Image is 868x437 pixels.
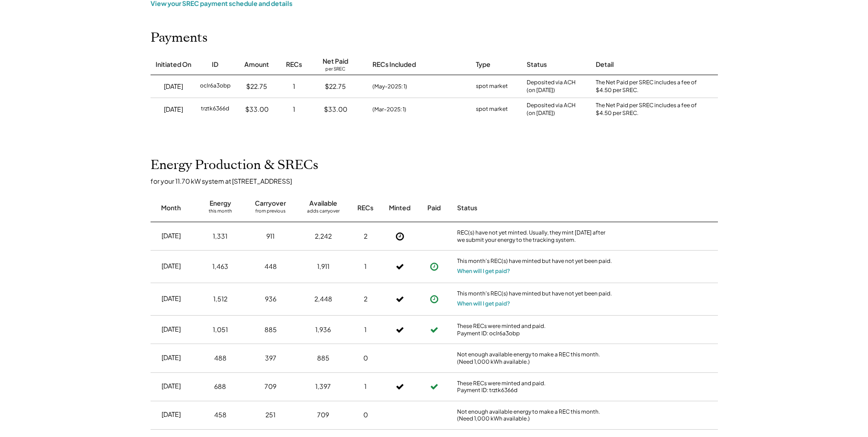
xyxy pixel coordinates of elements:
div: [DATE] [162,382,181,391]
h2: Payments [151,30,208,46]
div: Initiated On [156,60,191,69]
div: 0 [363,410,368,420]
div: Type [476,60,491,69]
div: trztk6366d [201,105,229,114]
div: This month's REC(s) have minted but have not yet been paid. [457,257,613,267]
div: 1 [364,325,367,334]
div: Status [527,60,547,69]
div: Detail [596,60,614,69]
div: Available [309,199,337,208]
div: 2 [364,295,367,304]
div: Not enough available energy to make a REC this month. (Need 1,000 kWh available.) [457,351,613,365]
div: The Net Paid per SREC includes a fee of $4.50 per SREC. [596,102,701,117]
button: Not Yet Minted [393,229,407,243]
div: Minted [389,203,410,213]
div: 1 [293,105,295,114]
div: 2,448 [314,295,332,304]
div: Status [457,203,613,213]
div: [DATE] [164,82,183,91]
div: 911 [266,232,275,241]
button: Payment approved, but not yet initiated. [427,292,441,306]
div: (May-2025: 1) [372,82,407,91]
div: $33.00 [245,105,269,114]
div: spot market [476,82,508,91]
div: (Mar-2025: 1) [372,105,406,114]
div: Energy [210,199,231,208]
div: 488 [214,354,226,363]
div: 1,512 [213,295,227,304]
div: [DATE] [162,353,181,362]
div: 0 [363,354,368,363]
div: Deposited via ACH (on [DATE]) [527,102,576,117]
div: 709 [264,382,276,391]
div: [DATE] [162,294,181,303]
div: $33.00 [324,105,347,114]
div: RECs Included [372,60,416,69]
div: The Net Paid per SREC includes a fee of $4.50 per SREC. [596,79,701,94]
div: 397 [265,354,276,363]
div: this month [209,208,232,217]
div: 2,242 [315,232,332,241]
button: When will I get paid? [457,267,510,276]
div: per SREC [325,66,345,73]
div: 1 [364,382,367,391]
div: Deposited via ACH (on [DATE]) [527,79,576,94]
div: 1,911 [317,262,329,271]
div: Carryover [255,199,286,208]
div: Paid [427,203,441,213]
div: [DATE] [164,105,183,114]
div: 1 [364,262,367,271]
div: $22.75 [246,82,267,91]
div: 885 [317,354,329,363]
div: These RECs were minted and paid. Payment ID: oclr6a3obp [457,322,613,337]
div: 936 [265,295,276,304]
div: RECs [286,60,302,69]
div: Not enough available energy to make a REC this month. (Need 1,000 kWh available.) [457,408,613,422]
div: [DATE] [162,410,181,419]
div: spot market [476,105,508,114]
div: 1,936 [315,325,331,334]
div: 709 [317,410,329,420]
div: Net Paid [323,57,348,66]
div: 2 [364,232,367,241]
div: 1,331 [213,232,227,241]
div: 458 [214,410,226,420]
div: 1 [293,82,295,91]
button: Payment approved, but not yet initiated. [427,260,441,273]
div: These RECs were minted and paid. Payment ID: trztk6366d [457,380,613,394]
div: adds carryover [307,208,340,217]
div: 448 [264,262,277,271]
div: from previous [255,208,286,217]
div: 885 [264,325,277,334]
div: ID [212,60,218,69]
div: 251 [265,410,275,420]
div: [DATE] [162,262,181,271]
div: 1,397 [315,382,331,391]
div: This month's REC(s) have minted but have not yet been paid. [457,290,613,299]
div: Amount [244,60,269,69]
div: 688 [214,382,226,391]
div: 1,463 [212,262,228,271]
div: 1,051 [213,325,228,334]
h2: Energy Production & SRECs [151,158,318,173]
div: [DATE] [162,231,181,240]
div: RECs [357,203,373,213]
div: REC(s) have not yet minted. Usually, they mint [DATE] after we submit your energy to the tracking... [457,229,613,243]
div: Month [161,203,181,213]
div: oclr6a3obp [200,82,231,91]
button: When will I get paid? [457,299,510,308]
div: for your 11.70 kW system at [STREET_ADDRESS] [151,177,727,185]
div: $22.75 [325,82,346,91]
div: [DATE] [162,325,181,334]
